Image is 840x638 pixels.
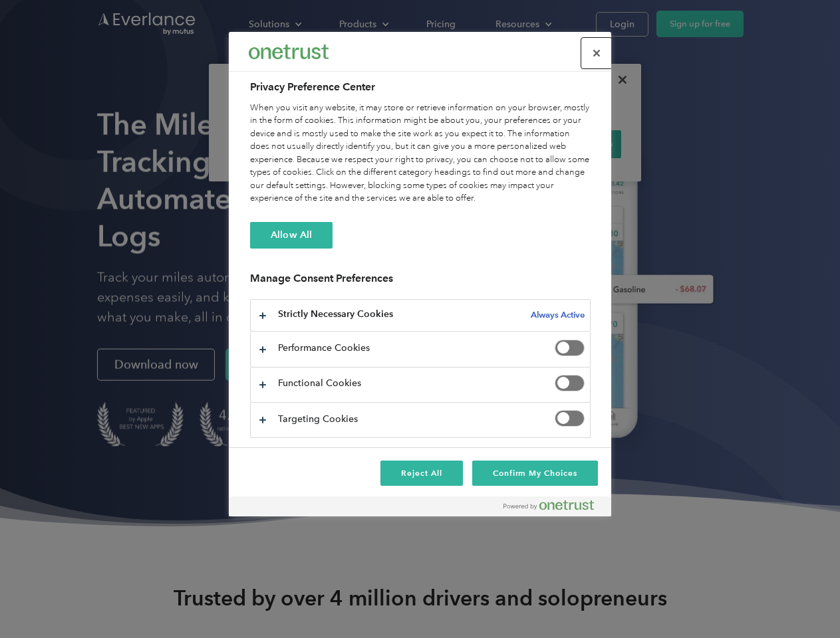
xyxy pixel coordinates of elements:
[380,461,463,486] button: Reject All
[249,39,329,65] div: Everlance
[229,32,611,516] div: Privacy Preference Center
[503,500,605,516] a: Powered by OneTrust Opens in a new Tab
[250,272,591,292] h3: Manage Consent Preferences
[250,79,591,95] h2: Privacy Preference Center
[582,39,611,68] button: Close
[472,461,598,486] button: Confirm My Choices
[229,32,611,516] div: Preference center
[249,45,329,58] img: Everlance
[503,500,594,510] img: Powered by OneTrust Opens in a new Tab
[250,222,333,249] button: Allow All
[250,102,591,205] div: When you visit any website, it may store or retrieve information on your browser, mostly in the f...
